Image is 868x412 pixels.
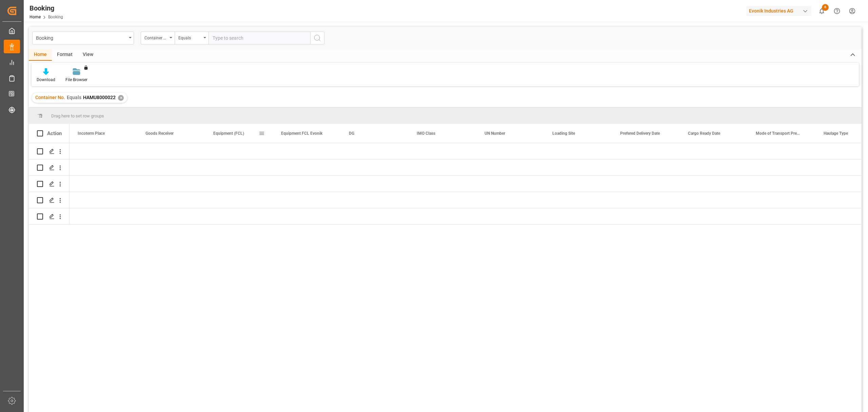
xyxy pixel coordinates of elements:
span: Equals [67,95,81,100]
button: Help Center [829,3,845,19]
div: Evonik Industries AG [746,6,811,16]
input: Type to search [209,32,310,44]
div: Action [47,130,62,136]
div: Container No. [144,33,167,41]
span: Loading Site [552,131,575,136]
div: Format [52,49,78,61]
div: ✕ [118,95,124,101]
div: Press SPACE to select this row. [29,208,70,225]
span: Cargo Ready Date [688,131,720,136]
div: Download [37,77,55,83]
span: Haulage Type [824,131,848,136]
span: Drag here to set row groups [51,113,104,118]
span: IMO Class [417,131,435,136]
span: Equipment FCL Evonik [281,131,322,136]
span: UN Number [485,131,505,136]
span: Mode of Transport Pre-Carriage [756,131,801,136]
div: View [78,49,98,61]
span: Equipment (FCL) [213,131,244,136]
button: open menu [175,32,209,44]
div: Press SPACE to select this row. [29,192,70,208]
button: open menu [32,32,134,44]
div: Press SPACE to select this row. [29,176,70,192]
button: open menu [141,32,175,44]
span: Goods Receiver [145,131,174,136]
span: Container No. [35,95,65,100]
div: Booking [29,3,63,13]
div: Booking [36,33,126,42]
span: Prefered Delivery Date [620,131,660,136]
span: DG [349,131,354,136]
span: HAMU8000022 [83,95,116,100]
span: 6 [822,4,829,11]
span: Incoterm Place [78,131,105,136]
div: Equals [178,33,201,41]
button: show 6 new notifications [814,3,829,19]
div: Press SPACE to select this row. [29,160,70,176]
div: Home [29,49,52,61]
button: search button [310,32,324,44]
button: Evonik Industries AG [746,4,814,17]
div: Press SPACE to select this row. [29,143,70,160]
a: Home [29,15,41,19]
